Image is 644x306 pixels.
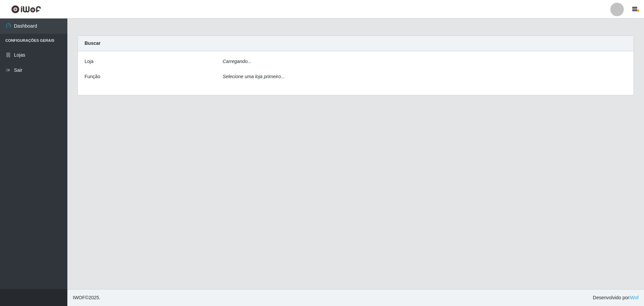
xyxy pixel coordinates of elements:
[85,40,100,46] strong: Buscar
[73,294,100,301] span: © 2025 .
[593,294,639,301] span: Desenvolvido por
[629,295,639,300] a: iWof
[85,73,100,80] label: Função
[11,5,41,13] img: CoreUI Logo
[223,59,252,64] i: Carregando...
[73,295,85,300] span: IWOF
[85,58,93,65] label: Loja
[223,74,285,79] i: Selecione uma loja primeiro...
